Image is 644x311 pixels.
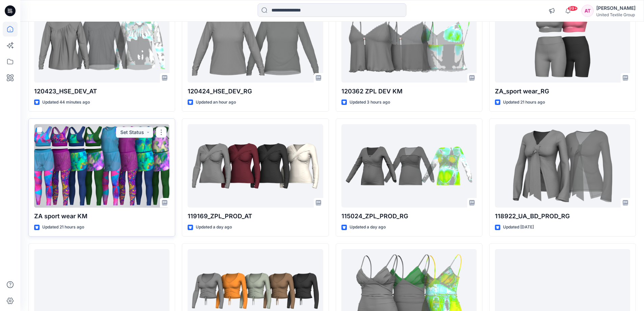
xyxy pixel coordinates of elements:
a: 115024_ZPL_PROD_RG [341,124,477,208]
div: [PERSON_NAME] [596,4,636,12]
p: ZA sport wear KM [34,212,169,221]
p: 115024_ZPL_PROD_RG [341,212,477,221]
a: ZA sport wear KM [34,124,169,208]
p: 118922_UA_BD_PROD_RG [495,212,630,221]
p: Updated a day ago [196,224,232,231]
p: Updated 3 hours ago [350,99,390,106]
a: 118922_UA_BD_PROD_RG [495,124,630,208]
p: 120424_HSE_DEV_RG [188,87,323,96]
p: Updated 21 hours ago [42,224,84,231]
p: 120362 ZPL DEV KM [341,87,477,96]
div: United Textile Group [596,12,636,17]
a: 119169_ZPL_PROD_AT [188,124,323,208]
div: AT [581,5,594,17]
p: 119169_ZPL_PROD_AT [188,212,323,221]
span: 99+ [568,6,578,11]
p: ZA_sport wear_RG [495,87,630,96]
p: Updated a day ago [350,224,386,231]
p: Updated 21 hours ago [503,99,545,106]
p: Updated an hour ago [196,99,236,106]
p: 120423_HSE_DEV_AT [34,87,169,96]
p: Updated [DATE] [503,224,534,231]
p: Updated 44 minutes ago [42,99,90,106]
